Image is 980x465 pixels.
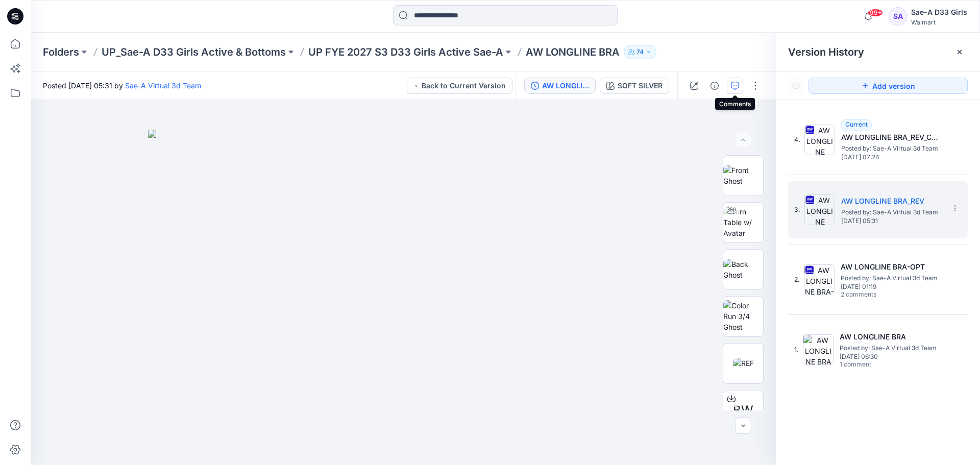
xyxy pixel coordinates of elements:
[788,78,804,94] button: Show Hidden Versions
[841,283,943,290] span: [DATE] 01:19
[308,45,503,59] a: UP FYE 2027 S3 D33 Girls Active Sae-A
[845,120,868,128] span: Current
[636,46,644,58] p: 74
[840,361,911,369] span: 1 comment
[808,78,968,94] button: Add version
[911,18,967,26] div: Walmart
[841,143,943,154] span: Posted by: Sae-A Virtual 3d Team
[804,194,835,225] img: AW LONGLINE BRA_REV
[125,81,201,90] a: Sae-A Virtual 3d Team
[889,7,907,26] div: SA
[841,207,943,217] span: Posted by: Sae-A Virtual 3d Team
[407,78,512,94] button: Back to Current Version
[723,165,763,186] img: Front Ghost
[840,343,942,353] span: Posted by: Sae-A Virtual 3d Team
[624,45,656,59] button: 74
[841,154,943,161] span: [DATE] 07:24
[733,358,754,369] img: REF
[841,291,912,299] span: 2 comments
[841,273,943,283] span: Posted by: Sae-A Virtual 3d Team
[723,300,763,332] img: Color Run 3/4 Ghost
[526,45,620,59] p: AW LONGLINE BRA
[723,206,763,238] img: Turn Table w/ Avatar
[788,46,864,58] span: Version History
[794,205,800,214] span: 3.
[841,217,943,225] span: [DATE] 05:31
[524,78,596,94] button: AW LONGLINE BRA_REV
[706,78,723,94] button: Details
[804,125,835,155] img: AW LONGLINE BRA_REV_COLOS
[841,261,943,273] h5: AW LONGLINE BRA-OPT
[723,259,763,280] img: Back Ghost
[733,401,753,420] span: BW
[542,80,589,91] div: AW LONGLINE BRA_REV
[804,264,835,295] img: AW LONGLINE BRA-OPT
[955,48,964,56] button: Close
[794,135,800,144] span: 4.
[794,275,800,284] span: 2.
[868,9,883,17] span: 99+
[840,353,942,360] span: [DATE] 06:30
[43,45,79,59] a: Folders
[911,6,967,18] div: Sae-A D33 Girls
[618,80,663,91] div: SOFT SILVER
[43,80,201,91] span: Posted [DATE] 05:31 by
[803,334,834,365] img: AW LONGLINE BRA
[102,45,286,59] a: UP_Sae-A D33 Girls Active & Bottoms
[840,331,942,343] h5: AW LONGLINE BRA
[600,78,669,94] button: SOFT SILVER
[794,345,799,354] span: 1.
[841,131,943,143] h5: AW LONGLINE BRA_REV_COLOS
[841,195,943,207] h5: AW LONGLINE BRA_REV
